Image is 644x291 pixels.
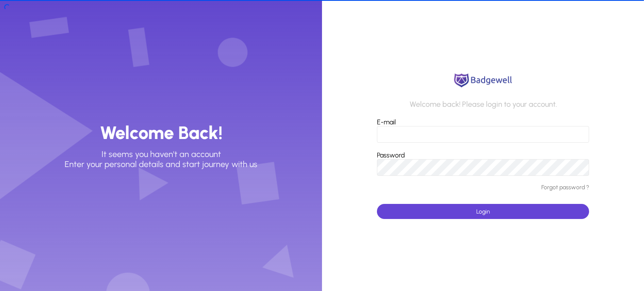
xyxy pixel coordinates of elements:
[65,159,257,169] p: Enter your personal details and start journey with us
[100,122,223,144] h3: Welcome Back!
[476,208,490,215] span: Login
[377,118,396,126] label: E-mail
[377,204,589,219] button: Login
[541,184,589,191] a: Forgot password ?
[452,72,514,89] img: logo.png
[101,149,221,159] p: It seems you haven't an account
[377,151,405,159] label: Password
[410,100,557,109] p: Welcome back! Please login to your account.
